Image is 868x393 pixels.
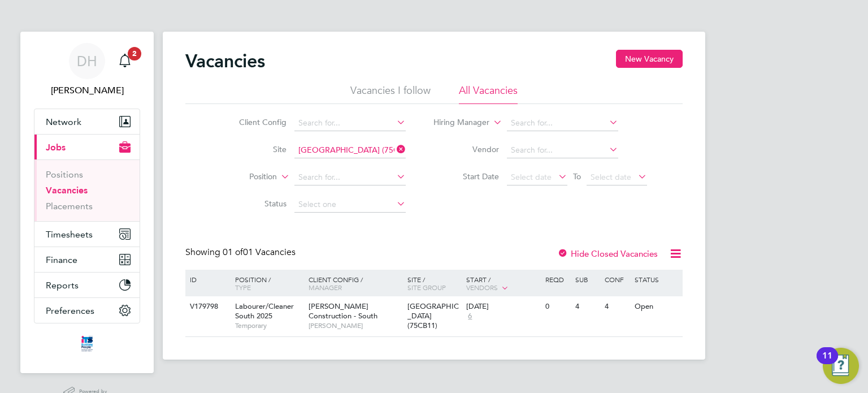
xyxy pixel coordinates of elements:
[46,185,88,196] a: Vacancies
[591,172,631,182] span: Select date
[34,335,140,353] a: Go to home page
[511,172,552,182] span: Select date
[823,348,859,384] button: Open Resource Center, 11 new notifications
[235,321,303,330] span: Temporary
[507,142,618,158] input: Search for...
[128,47,141,61] span: 2
[466,283,498,292] span: Vendors
[46,280,79,291] span: Reports
[466,312,474,321] span: 6
[572,270,602,289] div: Sub
[309,321,402,330] span: [PERSON_NAME]
[602,296,631,317] div: 4
[294,197,406,213] input: Select one
[46,201,93,211] a: Placements
[466,302,540,312] div: [DATE]
[46,254,77,265] span: Finance
[294,170,406,185] input: Search for...
[79,335,95,353] img: itsconstruction-logo-retina.png
[407,301,459,330] span: [GEOGRAPHIC_DATA] (75CB11)
[46,229,93,240] span: Timesheets
[34,43,140,97] a: DH[PERSON_NAME]
[463,270,542,298] div: Start /
[46,142,66,153] span: Jobs
[34,273,140,297] button: Reports
[459,84,518,104] li: All Vacancies
[46,116,81,127] span: Network
[222,144,287,154] label: Site
[822,356,832,370] div: 11
[212,171,277,183] label: Position
[34,84,140,97] span: Daniel Hayward
[46,305,94,316] span: Preferences
[632,296,681,317] div: Open
[223,247,243,258] span: 01 of
[34,135,140,159] button: Jobs
[602,270,631,289] div: Conf
[350,84,431,104] li: Vacancies I follow
[34,159,140,221] div: Jobs
[507,115,618,131] input: Search for...
[187,296,227,317] div: V179798
[222,198,287,209] label: Status
[306,270,405,297] div: Client Config /
[434,171,499,182] label: Start Date
[235,301,294,321] span: Labourer/Cleaner South 2025
[632,270,681,289] div: Status
[185,50,265,72] h2: Vacancies
[294,142,406,158] input: Search for...
[309,283,342,292] span: Manager
[223,247,296,258] span: 01 Vacancies
[616,50,683,68] button: New Vacancy
[46,169,83,180] a: Positions
[424,117,489,128] label: Hiring Manager
[187,270,227,289] div: ID
[227,270,306,297] div: Position /
[557,248,658,259] label: Hide Closed Vacancies
[405,270,464,297] div: Site /
[20,32,154,373] nav: Main navigation
[572,296,602,317] div: 4
[235,283,251,292] span: Type
[34,298,140,323] button: Preferences
[114,43,136,79] a: 2
[309,301,377,321] span: [PERSON_NAME] Construction - South
[185,247,298,258] div: Showing
[34,222,140,247] button: Timesheets
[542,270,572,289] div: Reqd
[407,283,446,292] span: Site Group
[34,247,140,272] button: Finance
[34,109,140,134] button: Network
[542,296,572,317] div: 0
[434,144,499,154] label: Vendor
[294,115,406,131] input: Search for...
[77,54,97,68] span: DH
[570,169,584,184] span: To
[222,117,287,127] label: Client Config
